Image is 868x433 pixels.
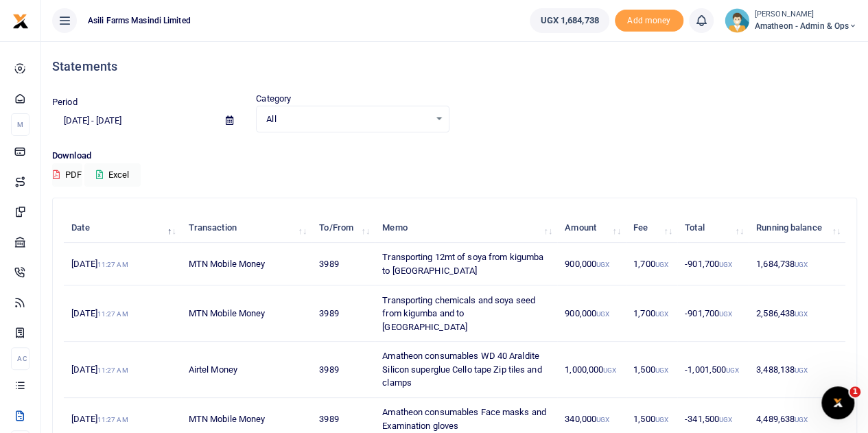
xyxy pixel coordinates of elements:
input: select period [52,109,215,132]
small: UGX [596,261,609,268]
td: -1,001,500 [677,342,749,398]
small: UGX [795,310,808,318]
small: UGX [655,416,668,423]
td: Airtel Money [181,342,312,398]
th: Date: activate to sort column descending [64,213,181,243]
a: UGX 1,684,738 [530,8,609,33]
iframe: Intercom live chat [821,386,854,419]
img: logo-small [12,13,29,30]
td: -901,700 [677,285,749,342]
td: 3,488,138 [749,342,845,398]
small: UGX [719,416,732,423]
td: MTN Mobile Money [181,285,312,342]
img: profile-user [725,8,749,33]
small: [PERSON_NAME] [755,9,857,21]
th: To/From: activate to sort column ascending [312,213,375,243]
td: -901,700 [677,243,749,285]
li: M [11,113,30,136]
button: PDF [52,163,82,187]
small: UGX [795,416,808,423]
td: 1,000,000 [557,342,626,398]
small: UGX [795,366,808,374]
span: Amatheon - Admin & Ops [755,20,857,32]
small: UGX [596,310,609,318]
p: Download [52,149,857,163]
td: Transporting chemicals and soya seed from kigumba and to [GEOGRAPHIC_DATA] [375,285,557,342]
span: Asili Farms Masindi Limited [82,14,196,27]
td: 3989 [312,285,375,342]
td: 1,500 [626,342,677,398]
th: Running balance: activate to sort column ascending [749,213,845,243]
a: profile-user [PERSON_NAME] Amatheon - Admin & Ops [725,8,857,33]
li: Ac [11,347,30,370]
td: Amatheon consumables WD 40 Araldite Silicon superglue Cello tape Zip tiles and clamps [375,342,557,398]
td: 1,684,738 [749,243,845,285]
small: UGX [726,366,739,374]
th: Transaction: activate to sort column ascending [181,213,312,243]
small: UGX [795,261,808,268]
span: All [266,113,429,126]
span: Add money [615,10,683,32]
th: Memo: activate to sort column ascending [375,213,557,243]
small: UGX [655,261,668,268]
td: 3989 [312,243,375,285]
small: 11:27 AM [97,416,128,423]
span: 1 [849,386,860,397]
label: Category [256,92,291,106]
td: 3989 [312,342,375,398]
a: logo-small logo-large logo-large [12,15,29,25]
li: Wallet ballance [524,8,614,33]
th: Fee: activate to sort column ascending [626,213,677,243]
small: UGX [719,261,732,268]
button: Excel [84,163,141,187]
li: Toup your wallet [615,10,683,32]
small: UGX [719,310,732,318]
td: 1,700 [626,285,677,342]
td: 2,586,438 [749,285,845,342]
td: MTN Mobile Money [181,243,312,285]
td: Transporting 12mt of soya from kigumba to [GEOGRAPHIC_DATA] [375,243,557,285]
small: 11:27 AM [97,366,128,374]
th: Total: activate to sort column ascending [677,213,749,243]
td: [DATE] [64,342,181,398]
small: UGX [655,366,668,374]
td: 1,700 [626,243,677,285]
td: [DATE] [64,285,181,342]
small: 11:27 AM [97,310,128,318]
span: UGX 1,684,738 [540,14,598,27]
a: Add money [615,14,683,25]
td: [DATE] [64,243,181,285]
small: UGX [603,366,616,374]
small: 11:27 AM [97,261,128,268]
label: Period [52,95,78,109]
small: UGX [596,416,609,423]
td: 900,000 [557,243,626,285]
td: 900,000 [557,285,626,342]
th: Amount: activate to sort column ascending [557,213,626,243]
h4: Statements [52,59,857,74]
small: UGX [655,310,668,318]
